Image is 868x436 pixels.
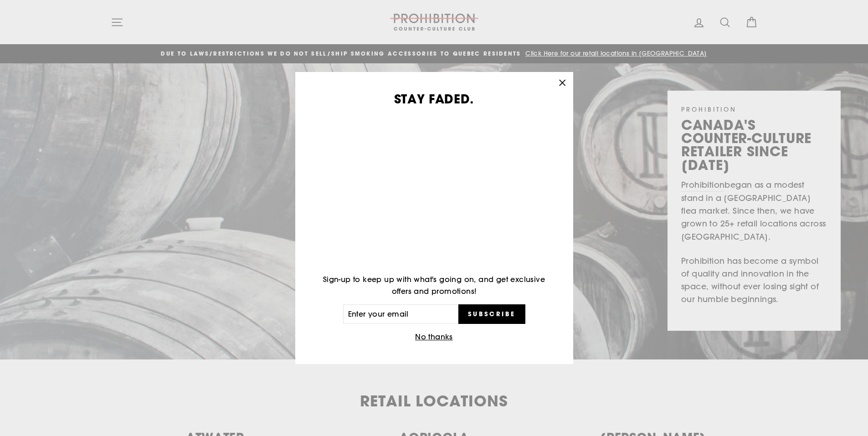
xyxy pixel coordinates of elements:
button: No thanks [412,331,456,344]
span: Subscribe [468,310,515,318]
h3: STAY FADED. [316,92,553,105]
input: Enter your email [343,304,459,324]
button: Subscribe [458,304,525,324]
p: Sign-up to keep up with what's going on, and get exclusive offers and promotions! [316,274,553,297]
